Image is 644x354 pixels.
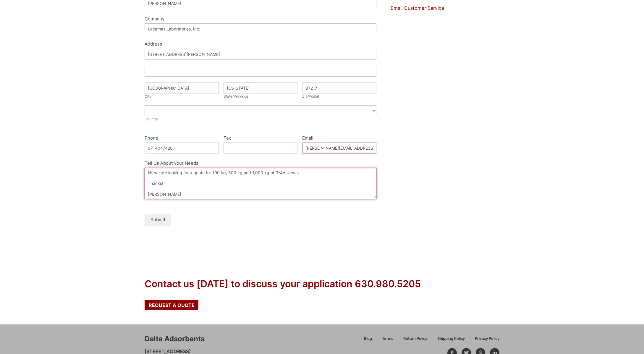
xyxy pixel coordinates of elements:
[437,337,465,341] span: Shipping Policy
[145,15,376,24] label: Company
[377,335,398,346] a: Terms
[145,159,376,168] label: Tell Us About Your Needs
[145,277,421,291] div: Contact us [DATE] to discuss your application 630.980.5205
[391,5,444,11] a: Email Customer Service
[364,337,372,341] span: Blog
[475,337,499,341] span: Privacy Policy
[145,334,205,344] div: Delta Adsorbents
[145,300,198,310] a: Request a Quote
[403,337,427,341] span: Return Policy
[302,134,376,143] label: Email
[145,116,376,122] div: Country
[145,93,219,99] div: City
[145,214,171,225] button: Submit
[145,40,376,49] div: Address
[398,335,432,346] a: Return Policy
[302,93,376,99] div: Zip/Postal
[382,337,393,341] span: Terms
[149,303,195,308] span: Request a Quote
[359,335,377,346] a: Blog
[224,93,298,99] div: State/Province
[432,335,470,346] a: Shipping Policy
[145,134,219,143] label: Phone
[224,134,298,143] label: Fax
[470,335,499,346] a: Privacy Policy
